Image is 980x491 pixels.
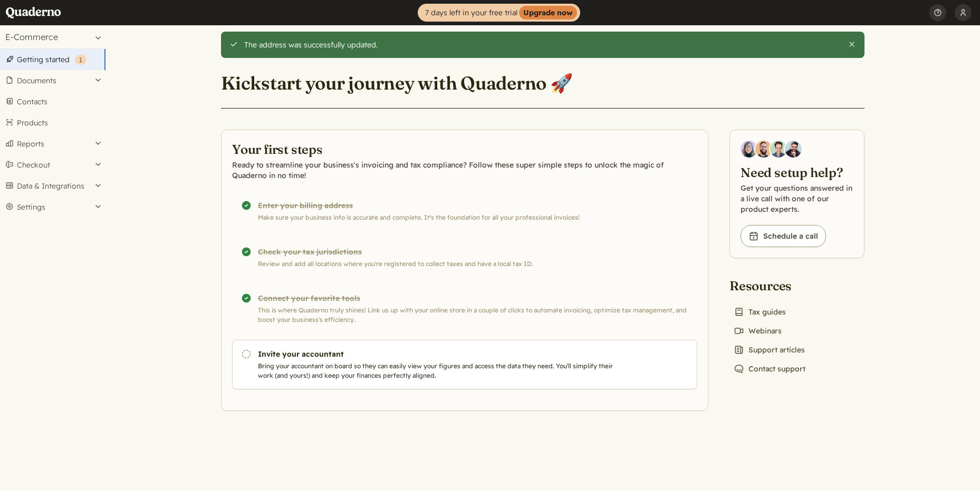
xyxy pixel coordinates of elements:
[232,340,697,389] a: Invite your accountant Bring your accountant on board so they can easily view your figures and ac...
[418,4,580,22] a: 7 days left in your free trialUpgrade now
[729,342,809,357] a: Support articles
[729,361,810,376] a: Contact support
[519,6,577,19] strong: Upgrade now
[244,40,840,50] div: The address was successfully updated.
[729,305,790,319] a: Tax guides
[232,160,697,181] p: Ready to streamline your business's invoicing and tax compliance? Follow these super simple steps...
[729,277,810,294] h2: Resources
[741,141,757,158] img: Diana Carrasco, Account Executive at Quaderno
[258,361,618,380] p: Bring your accountant on board so they can easily view your figures and access the data they need...
[741,225,826,247] a: Schedule a call
[79,56,82,64] span: 1
[848,40,856,48] button: Close this alert
[729,323,786,338] a: Webinars
[770,141,787,158] img: Ivo Oltmans, Business Developer at Quaderno
[221,72,573,95] h1: Kickstart your journey with Quaderno 🚀
[741,164,853,181] h2: Need setup help?
[785,141,802,158] img: Javier Rubio, DevRel at Quaderno
[232,141,697,158] h2: Your first steps
[741,183,853,214] p: Get your questions answered in a live call with one of our product experts.
[755,141,772,158] img: Jairo Fumero, Account Executive at Quaderno
[258,349,618,359] h3: Invite your accountant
